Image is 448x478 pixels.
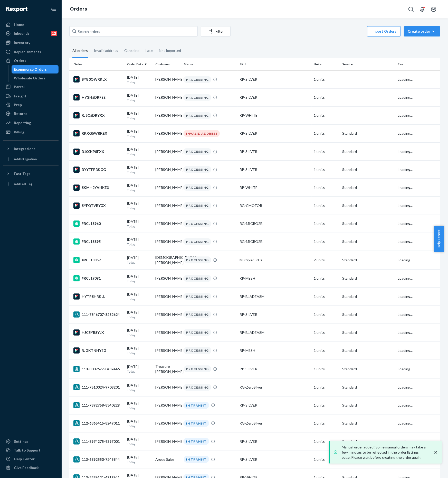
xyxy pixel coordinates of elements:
[184,384,211,391] div: PROCESSING
[127,242,151,246] p: Today
[154,414,182,432] td: [PERSON_NAME]
[14,157,37,161] div: Add Integration
[127,333,151,337] p: Today
[154,378,182,396] td: [PERSON_NAME]
[3,92,59,100] a: Freight
[73,438,123,445] div: 111-8974275-9397001
[73,275,123,281] div: #RCL19091
[396,58,440,70] th: Fee
[73,203,123,209] div: SYFQTVBYGX
[3,101,59,109] a: Prep
[312,288,340,306] td: 1 units
[127,401,151,410] div: [DATE]
[73,420,123,426] div: 112-6365415-8249011
[417,4,427,14] button: Open notifications
[125,58,154,70] th: Order Date
[342,203,394,208] p: Standard
[3,180,59,188] a: Add Fast Tag
[342,167,394,172] p: Standard
[127,134,151,138] p: Today
[396,360,440,378] td: Loading....
[127,116,151,120] p: Today
[342,312,394,317] p: Standard
[14,67,47,72] div: Ecommerce Orders
[184,293,211,300] div: PROCESSING
[312,233,340,251] td: 1 units
[73,76,123,82] div: SYG0QWRKLX
[3,57,59,65] a: Orders
[396,233,440,251] td: Loading....
[342,149,394,154] p: Standard
[184,365,211,372] div: PROCESSING
[154,360,182,378] td: Treasure [PERSON_NAME]
[73,149,123,155] div: B100KPSFXX
[3,128,59,136] a: Billing
[312,360,340,378] td: 1 units
[342,439,394,444] p: Standard
[14,49,41,54] div: Replenishments
[73,185,123,191] div: SKMH2YVHKEX
[3,21,59,29] a: Home
[312,396,340,414] td: 1 units
[146,44,153,57] div: Late
[184,329,211,336] div: PROCESSING
[154,396,182,414] td: [PERSON_NAME]
[312,306,340,324] td: 1 units
[154,251,182,269] td: [DEMOGRAPHIC_DATA][PERSON_NAME]
[312,414,340,432] td: 1 units
[433,450,438,455] svg: close toast
[127,279,151,283] p: Today
[342,294,394,299] p: Standard
[127,111,151,120] div: [DATE]
[184,166,211,173] div: PROCESSING
[12,74,59,82] a: Wholesale Orders
[240,95,310,100] div: RP-SILVER
[342,185,394,190] p: Standard
[14,40,30,45] div: Inventory
[154,433,182,451] td: [PERSON_NAME]
[184,76,211,83] div: PROCESSING
[240,221,310,226] div: RG-MICRO2B
[184,402,209,409] div: IN TRANSIT
[154,451,182,468] td: Argeo Sales
[127,255,151,265] div: [DATE]
[342,385,394,390] p: Standard
[127,369,151,374] p: Today
[14,120,31,125] div: Reporting
[342,221,394,226] p: Standard
[184,184,211,191] div: PROCESSING
[342,403,394,408] p: Standard
[14,84,25,89] div: Parcel
[66,2,91,17] ol: breadcrumbs
[340,58,396,70] th: Service
[312,215,340,233] td: 1 units
[14,76,45,81] div: Wholesale Orders
[127,201,151,210] div: [DATE]
[396,251,440,269] td: Loading....
[184,220,211,227] div: PROCESSING
[127,152,151,156] p: Today
[396,288,440,306] td: Loading....
[127,424,151,428] p: Today
[312,251,340,269] td: 2 units
[70,6,87,12] a: Orders
[312,197,340,215] td: 1 units
[154,106,182,124] td: [PERSON_NAME]
[396,342,440,360] td: Loading....
[342,366,394,372] p: Standard
[396,433,440,451] td: Loading....
[396,269,440,287] td: Loading....
[312,378,340,396] td: 1 units
[240,113,310,118] div: RP-WHITE
[396,106,440,124] td: Loading....
[240,239,310,244] div: RG-MICRO2B
[240,403,310,408] div: RP-SILVER
[3,437,59,446] a: Settings
[434,226,444,252] button: Help Center
[73,238,123,245] div: #RCL18895
[73,94,123,100] div: HYGN5DRFEE
[127,237,151,246] div: [DATE]
[127,364,151,374] div: [DATE]
[396,124,440,142] td: Loading....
